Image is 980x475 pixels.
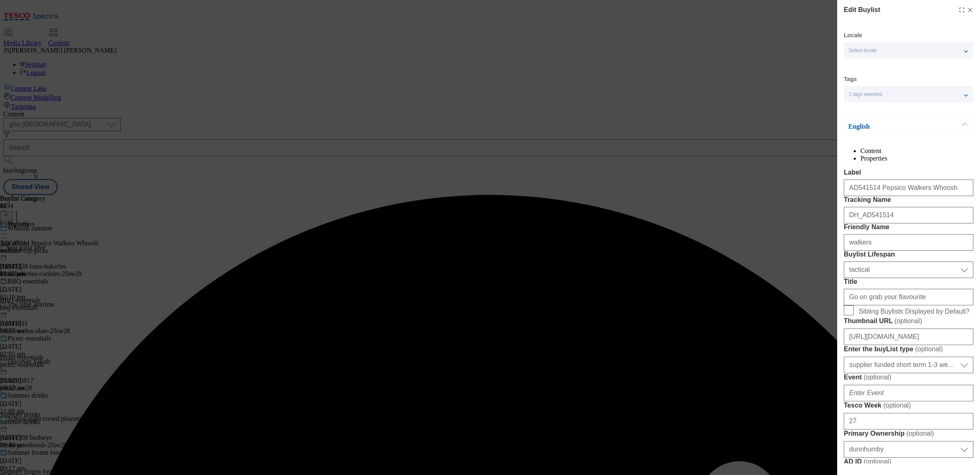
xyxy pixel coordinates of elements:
input: Enter Tesco Week [844,413,973,429]
label: Title [844,278,973,285]
p: English [848,122,935,131]
label: Locale [844,33,862,38]
span: ( optional ) [906,430,934,437]
li: Content [860,147,973,155]
input: Enter Label [844,180,973,196]
input: Enter Tracking Name [844,207,973,223]
h4: Edit Buylist [844,5,880,15]
label: Primary Ownership [844,429,973,438]
label: Buylist Lifespan [844,251,973,258]
input: Enter Title [844,289,973,305]
label: Tracking Name [844,196,973,204]
span: 1 tags selected [849,91,882,98]
span: ( optional ) [915,345,943,353]
span: Select locale [849,48,877,54]
label: Tags [844,77,857,82]
label: Label [844,169,973,176]
input: Enter Friendly Name [844,234,973,251]
button: Select locale [844,42,973,59]
label: Tesco Week [844,401,973,410]
span: Sibling Buylists Displayed by Default? [859,308,970,315]
span: ( optional ) [883,402,911,409]
label: Enter the buyList type [844,345,973,353]
span: ( optional ) [894,317,922,324]
label: Event [844,373,973,381]
li: Properties [860,155,973,162]
label: Thumbnail URL [844,317,973,325]
label: AD ID [844,458,973,466]
span: ( optional ) [864,374,891,381]
label: Friendly Name [844,223,973,231]
input: Enter Thumbnail URL [844,329,973,345]
button: 1 tags selected [844,86,973,103]
input: Enter Event [844,385,973,401]
span: ( optional ) [864,458,891,465]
